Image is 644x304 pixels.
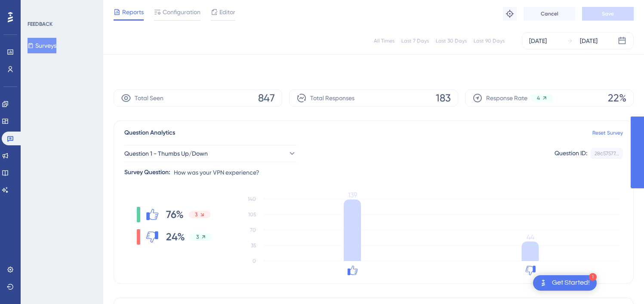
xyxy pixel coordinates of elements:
div: [DATE] [580,36,598,46]
button: Save [582,7,634,21]
span: Save [602,10,614,17]
span: 847 [258,91,275,105]
span: Configuration [163,7,200,17]
div: Open Get Started! checklist, remaining modules: 1 [533,275,597,291]
div: Survey Question: [124,167,170,178]
tspan: 70 [250,227,256,233]
span: How was your VPN experience? [174,167,259,178]
span: 3 [196,233,199,240]
div: Get Started! [552,278,590,288]
div: 1 [589,273,597,281]
span: Total Responses [310,93,354,103]
span: 24% [166,230,185,244]
div: Last 7 Days [401,37,429,44]
iframe: UserGuiding AI Assistant Launcher [608,270,634,296]
div: [DATE] [529,36,547,46]
span: 183 [436,91,451,105]
button: Question 1 - Thumbs Up/Down [124,145,296,162]
span: 3 [195,211,197,218]
a: Reset Survey [592,129,623,136]
div: 28c57577... [595,150,619,157]
button: Surveys [28,38,56,53]
div: Question ID: [555,148,587,159]
span: Reports [122,7,144,17]
div: FEEDBACK [28,21,52,28]
tspan: 0 [253,258,256,264]
button: Cancel [524,7,575,21]
div: All Times [374,37,394,44]
span: Editor [219,7,235,17]
img: launcher-image-alternative-text [538,278,548,288]
tspan: 139 [348,191,357,199]
span: Question 1 - Thumbs Up/Down [124,148,208,159]
tspan: 105 [248,212,256,218]
span: Question Analytics [124,128,175,138]
tspan: 35 [251,243,256,249]
span: 4 [537,95,540,101]
span: Total Seen [135,93,163,103]
span: 22% [608,91,626,105]
div: Last 90 Days [474,37,505,44]
span: 76% [166,208,184,221]
span: Cancel [541,10,558,17]
div: Last 30 Days [436,37,467,44]
tspan: 140 [248,196,256,202]
span: Response Rate [486,93,527,103]
tspan: 44 [527,233,534,241]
